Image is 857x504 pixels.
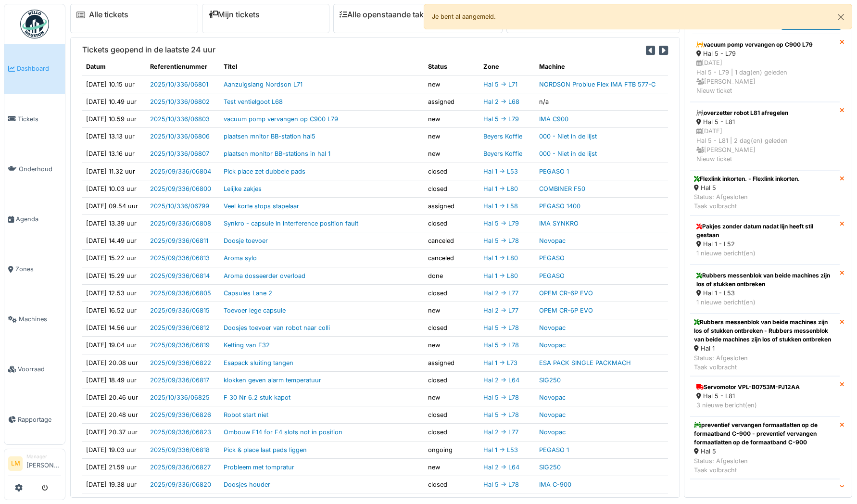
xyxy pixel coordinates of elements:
[539,272,565,279] a: PEGASO
[424,476,480,493] td: closed
[82,76,146,93] td: [DATE] 10.15 uur
[424,389,480,406] td: new
[424,76,480,93] td: new
[146,58,220,76] th: Referentienummer
[82,441,146,458] td: [DATE] 19.03 uur
[483,220,519,227] a: Hal 5 -> L79
[82,250,146,267] td: [DATE] 15.22 uur
[150,446,210,454] a: 2025/09/336/06818
[17,64,61,73] span: Dashboard
[224,411,268,418] a: Robot start niet
[224,464,294,471] a: Probleem met tompratur
[82,267,146,284] td: [DATE] 15.29 uur
[424,319,480,337] td: closed
[8,453,61,476] a: LM Manager[PERSON_NAME]
[424,458,480,476] td: new
[224,394,290,401] a: F 30 Nr 6.2 stuk kapot
[690,376,840,416] a: Servomotor VPL-B0753M-PJ12AA Hal 5 - L81 3 nieuwe bericht(en)
[224,377,321,384] a: klokken geven alarm temperatuur
[539,411,566,418] a: Novopac
[694,175,800,183] div: Flexlink inkorten. - Flexlink inkorten.
[483,481,519,488] a: Hal 5 -> L78
[424,93,480,110] td: assigned
[150,98,210,105] a: 2025/10/336/06802
[150,237,208,244] a: 2025/09/336/06811
[483,341,519,349] a: Hal 5 -> L78
[539,324,566,331] a: Novopac
[424,406,480,424] td: closed
[16,214,61,224] span: Agenda
[539,481,571,488] a: IMA C-900
[82,45,215,54] h6: Tickets geopend in de laatste 24 uur
[694,183,800,192] div: Hal 5
[479,58,535,76] th: Zone
[694,447,836,456] div: Hal 5
[539,307,593,314] a: OPEM CR-6P EVO
[424,145,480,163] td: new
[696,391,833,401] div: Hal 5 - L81
[150,81,208,88] a: 2025/10/336/06801
[424,302,480,319] td: new
[89,10,128,19] a: Alle tickets
[150,481,211,488] a: 2025/09/336/06820
[82,110,146,127] td: [DATE] 10.59 uur
[224,237,268,244] a: Doosje toevoer
[424,110,480,127] td: new
[694,353,836,372] div: Status: Afgesloten Taak volbracht
[4,394,65,444] a: Rapportage
[483,254,518,262] a: Hal 1 -> L80
[82,371,146,389] td: [DATE] 18.49 uur
[150,133,210,140] a: 2025/10/336/06806
[4,344,65,394] a: Voorraad
[694,456,836,475] div: Status: Afgesloten Taak volbracht
[82,180,146,197] td: [DATE] 10.03 uur
[696,49,833,58] div: Hal 5 - L79
[424,4,852,29] div: Je bent al aangemeld.
[483,115,519,123] a: Hal 5 -> L79
[694,318,836,344] div: Rubbers messenblok van beide machines zijn los of stukken ontbreken - Rubbers messenblok van beid...
[224,220,358,227] a: Synkro - capsule in interference position fault
[539,464,561,471] a: SIG250
[82,163,146,180] td: [DATE] 11.32 uur
[424,337,480,354] td: new
[224,307,286,314] a: Toevoer lege capsule
[424,354,480,371] td: assigned
[539,428,566,436] a: Novopac
[208,10,260,19] a: Mijn tickets
[82,389,146,406] td: [DATE] 20.46 uur
[483,464,519,471] a: Hal 2 -> L64
[224,324,330,331] a: Doosjes toevoer van robot naar colli
[18,415,61,424] span: Rapportage
[424,197,480,214] td: assigned
[483,324,519,331] a: Hal 5 -> L78
[150,411,211,418] a: 2025/09/336/06826
[539,168,569,175] a: PEGASO 1
[224,290,272,297] a: Capsules Lane 2
[224,446,307,454] a: Pick & place laat pads liggen
[82,458,146,476] td: [DATE] 21.59 uur
[535,58,668,76] th: Machine
[696,486,833,503] div: alarm op goglio: 445: vijzelaandrijving 3 niet gereed + aandrijfvijzelf 3 defect
[82,145,146,163] td: [DATE] 13.16 uur
[696,401,833,410] div: 3 nieuwe bericht(en)
[150,324,210,331] a: 2025/09/336/06812
[424,180,480,197] td: closed
[224,185,262,192] a: Lelijke zakjes
[8,456,23,471] li: LM
[82,93,146,110] td: [DATE] 10.49 uur
[4,94,65,144] a: Tickets
[539,446,569,454] a: PEGASO 1
[82,337,146,354] td: [DATE] 19.04 uur
[696,109,833,117] div: overzetter robot L81 afregelen
[696,249,833,258] div: 1 nieuwe bericht(en)
[340,10,433,19] a: Alle openstaande taken
[424,371,480,389] td: closed
[224,428,342,436] a: Ombouw F14 for F4 slots not in position
[483,394,519,401] a: Hal 5 -> L78
[82,424,146,441] td: [DATE] 20.37 uur
[424,232,480,250] td: canceled
[690,314,840,376] a: Rubbers messenblok van beide machines zijn los of stukken ontbreken - Rubbers messenblok van beid...
[224,150,330,157] a: plaatsen monitor BB-stations in hal 1
[150,394,210,401] a: 2025/10/336/06825
[483,133,522,140] a: Beyers Koffie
